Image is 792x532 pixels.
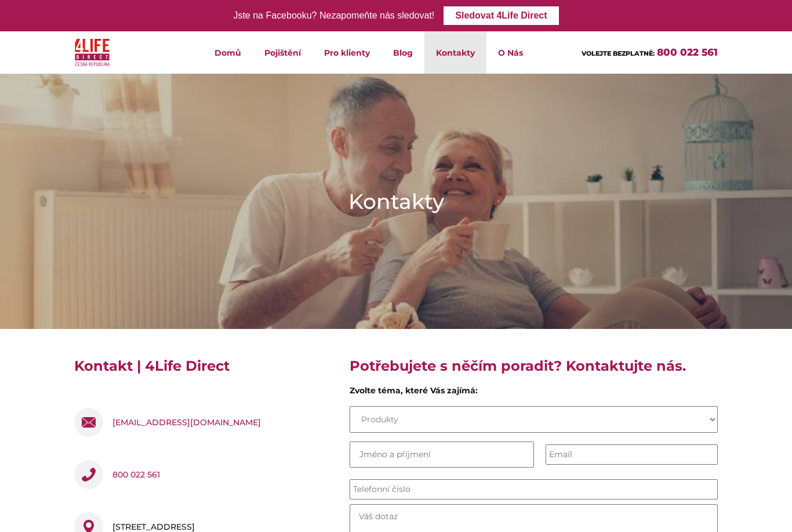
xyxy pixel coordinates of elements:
[112,408,261,437] a: [EMAIL_ADDRESS][DOMAIN_NAME]
[203,31,253,74] a: Domů
[74,357,332,385] h4: Kontakt | 4Life Direct
[546,444,718,465] input: Email
[582,49,655,57] span: VOLEJTE BEZPLATNĚ:
[350,385,718,401] div: Zvolte téma, které Vás zajímá:
[350,479,718,500] input: Telefonní číslo
[382,31,424,74] a: Blog
[444,6,558,25] a: Sledovat 4Life Direct
[233,8,434,24] div: Jste na Facebooku? Nezapomeňte nás sledovat!
[424,31,486,74] a: Kontakty
[657,46,718,58] a: 800 022 561
[350,357,718,385] h4: Potřebujete s něčím poradit? Kontaktujte nás.
[350,441,534,468] input: Jméno a příjmení
[75,36,110,69] img: 4Life Direct Česká republika logo
[112,460,160,489] a: 800 022 561
[348,187,444,216] h1: Kontakty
